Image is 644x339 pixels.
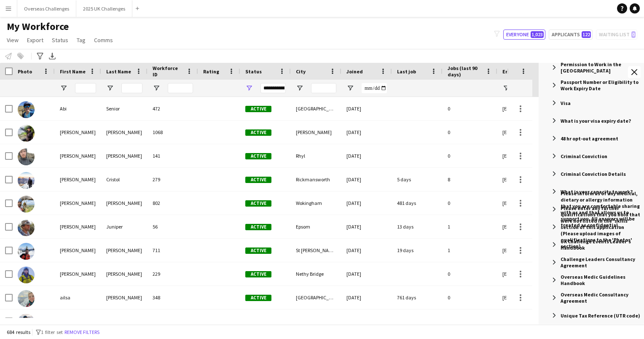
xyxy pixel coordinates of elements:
button: Everyone1,023 [503,30,545,40]
button: Open Filter Menu [245,84,253,92]
div: [DATE] [341,309,392,333]
span: Workforce ID [153,65,183,78]
div: Nethy Bridge [291,262,341,285]
button: Open Filter Menu [153,84,160,92]
a: Export [24,35,47,46]
div: [PERSON_NAME] [101,309,148,333]
span: Overseas Medic Guidelines Handbook [561,274,641,286]
span: My Workforce [7,20,69,33]
span: Unique Tax Reference (UTR code) [561,312,640,319]
div: 19 days [392,239,443,262]
span: Active [245,248,271,254]
span: What is your visa expiry date? [561,118,631,124]
div: Visa [541,95,644,110]
div: 0 [443,191,497,215]
a: View [3,35,22,46]
span: 122 [582,31,591,38]
span: City [296,68,306,75]
div: 1 [443,239,497,262]
input: First Name Filter Input [75,83,96,93]
div: Unique Tax Reference (UTR code) [541,308,644,323]
div: [DATE] [341,286,392,309]
div: 229 [148,262,198,285]
div: [GEOGRAPHIC_DATA][PERSON_NAME] [291,286,341,309]
div: 0 [443,121,497,144]
button: Open Filter Menu [60,84,67,92]
span: Please inform us of any medical, dietary or allergy information that you are comfortable sharing ... [561,190,641,228]
span: Email [502,68,516,75]
div: 12 days [392,309,443,333]
button: Open Filter Menu [296,84,303,92]
div: 750 [148,309,198,333]
img: Adam Sanderson [18,243,35,260]
div: 0 [443,286,497,309]
span: Active [245,177,271,183]
input: Last Name Filter Input [121,83,142,93]
div: Epsom [291,215,341,238]
div: 802 [148,191,198,215]
div: [PERSON_NAME] [101,286,148,309]
div: Overseas Medic Guidelines Handbook [541,272,644,288]
div: Rhyl [291,144,341,167]
div: [PERSON_NAME] [101,121,148,144]
div: 761 days [392,286,443,309]
button: 2025 UK Challenges [76,0,132,17]
div: [PERSON_NAME] [101,191,148,215]
div: 8 [443,168,497,191]
div: 1 [443,215,497,238]
div: [PERSON_NAME] [55,215,101,238]
input: Workforce ID Filter Input [168,83,193,93]
span: Overseas Medic Consultancy Agreement [561,291,641,304]
input: City Filter Input [311,83,336,93]
div: Paisley [291,309,341,333]
img: Adam Juniper [18,219,35,236]
div: Senior [101,97,148,120]
span: Joined [346,68,363,75]
span: Active [245,200,271,207]
div: St [PERSON_NAME] [291,239,341,262]
span: Active [245,106,271,112]
div: 472 [148,97,198,120]
span: Rating [203,68,219,75]
span: Active [245,295,271,301]
div: 2 [443,309,497,333]
span: 48 hr opt-out agreement [561,135,618,142]
span: Active [245,153,271,159]
div: [PERSON_NAME] [291,121,341,144]
span: Last Name [106,68,131,75]
img: Abi Senior [18,101,35,118]
div: Cristol [101,168,148,191]
span: Status [52,36,68,44]
span: Comms [94,36,113,44]
span: 1,023 [531,31,544,38]
div: [DATE] [341,144,392,167]
div: [GEOGRAPHIC_DATA] [291,97,341,120]
span: Criminal Conviction [561,153,607,159]
img: Aidan Moreno [18,266,35,283]
div: Please enter any further qualifications that you hold that were not listed in the 'skills' sectio... [541,219,644,234]
div: Criminal Conviction Details [541,166,644,181]
span: Tag [77,36,86,44]
button: Applicants122 [549,30,593,40]
div: What is your capacity to work? [541,184,644,199]
img: ailsa graham [18,290,35,307]
img: adam curry [18,196,35,213]
div: Overseas Medic Consultancy Agreement [541,290,644,305]
span: Active [245,271,271,277]
div: 48 hr opt-out agreement [541,131,644,146]
div: [PERSON_NAME] [55,144,101,167]
img: Adam Cristol [18,172,35,189]
span: Permission to Work in the [GEOGRAPHIC_DATA] [561,61,641,74]
div: Challenge Leaders Consultancy Agreement [541,255,644,270]
div: What is your visa expiry date? [541,113,644,128]
div: 1068 [148,121,198,144]
div: Criminal Conviction [541,148,644,164]
div: Permission to Work in the [GEOGRAPHIC_DATA] [541,60,644,75]
img: Abigail Miller [18,125,35,142]
div: [PERSON_NAME] [55,191,101,215]
span: Status [245,68,262,75]
app-action-btn: Export XLSX [47,51,57,61]
div: 711 [148,239,198,262]
div: 5 days [392,168,443,191]
div: Wokingham [291,191,341,215]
